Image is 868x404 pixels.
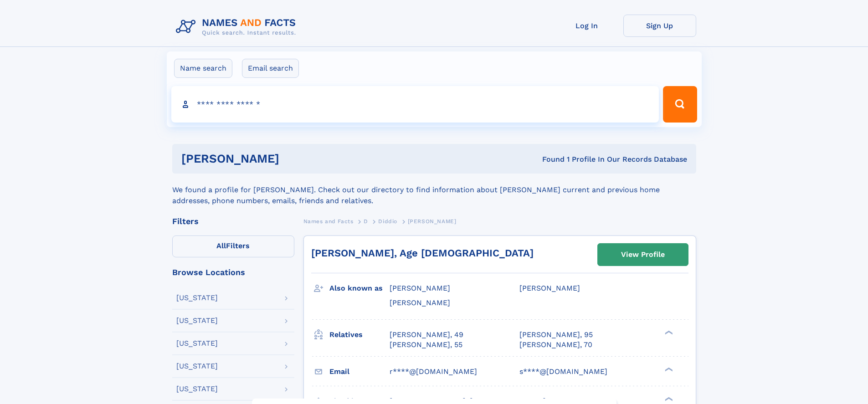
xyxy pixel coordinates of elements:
[663,329,673,335] div: ❯
[242,59,299,78] label: Email search
[172,268,294,276] div: Browse Locations
[550,15,623,37] a: Log In
[390,340,462,350] a: [PERSON_NAME], 55
[408,218,457,225] span: [PERSON_NAME]
[176,317,218,324] div: [US_STATE]
[519,340,592,350] a: [PERSON_NAME], 70
[364,218,368,225] span: D
[329,281,390,296] h3: Also known as
[411,154,687,164] div: Found 1 Profile In Our Records Database
[378,215,397,227] a: Diddio
[519,330,593,340] a: [PERSON_NAME], 95
[172,174,696,206] div: We found a profile for [PERSON_NAME]. Check out our directory to find information about [PERSON_N...
[172,15,303,39] img: Logo Names and Facts
[663,366,673,372] div: ❯
[663,396,673,402] div: ❯
[176,294,218,302] div: [US_STATE]
[623,15,696,37] a: Sign Up
[216,241,226,250] span: All
[171,86,659,123] input: search input
[364,215,368,227] a: D
[176,363,218,370] div: [US_STATE]
[176,385,218,393] div: [US_STATE]
[172,217,294,225] div: Filters
[663,86,697,123] button: Search Button
[390,284,450,292] span: [PERSON_NAME]
[303,215,354,227] a: Names and Facts
[172,235,294,257] label: Filters
[390,298,450,307] span: [PERSON_NAME]
[519,284,580,292] span: [PERSON_NAME]
[621,244,665,265] div: View Profile
[378,218,397,225] span: Diddio
[174,59,232,78] label: Name search
[598,244,688,266] a: View Profile
[311,247,534,259] a: [PERSON_NAME], Age [DEMOGRAPHIC_DATA]
[176,340,218,347] div: [US_STATE]
[329,364,390,379] h3: Email
[390,330,463,340] a: [PERSON_NAME], 49
[329,327,390,343] h3: Relatives
[181,153,411,164] h1: [PERSON_NAME]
